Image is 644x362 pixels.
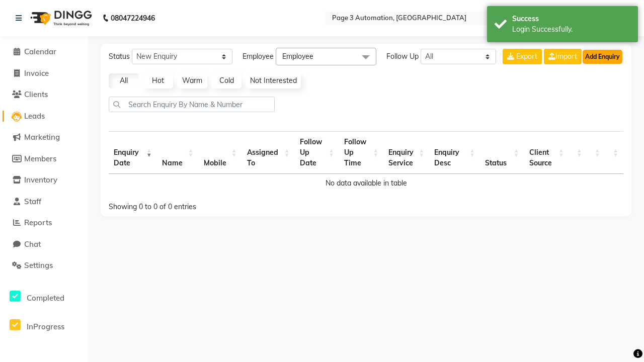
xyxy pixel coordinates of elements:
[177,73,207,88] a: Warm
[3,217,86,229] a: Reports
[24,154,56,163] span: Members
[524,131,569,174] th: Client Source: activate to sort column ascending
[3,153,86,165] a: Members
[24,47,56,56] span: Calendar
[109,131,157,174] th: Enquiry Date: activate to sort column ascending
[3,132,86,143] a: Marketing
[109,196,314,212] div: Showing 0 to 0 of 0 entries
[24,68,49,78] span: Invoice
[383,131,429,174] th: Enquiry Service : activate to sort column ascending
[24,197,41,206] span: Staff
[109,174,623,193] td: No data available in table
[3,46,86,58] a: Calendar
[199,131,242,174] th: Mobile : activate to sort column ascending
[3,89,86,101] a: Clients
[544,49,582,64] a: Import
[24,218,52,227] span: Reports
[512,24,630,35] div: Login Successfully.
[3,239,86,250] a: Chat
[386,51,419,62] span: Follow Up
[3,111,86,122] a: Leads
[480,131,524,174] th: Status: activate to sort column ascending
[243,51,274,62] span: Employee
[27,322,64,331] span: InProgress
[157,131,199,174] th: Name: activate to sort column ascending
[429,131,480,174] th: Enquiry Desc: activate to sort column ascending
[587,131,605,174] th: : activate to sort column ascending
[109,73,139,88] a: All
[516,52,537,61] span: Export
[242,131,295,174] th: Assigned To : activate to sort column ascending
[3,174,86,186] a: Inventory
[211,73,242,88] a: Cold
[3,196,86,208] a: Staff
[111,4,155,32] b: 08047224946
[3,260,86,271] a: Settings
[605,131,623,174] th: : activate to sort column ascending
[583,50,622,64] button: Add Enquiry
[27,293,64,303] span: Completed
[295,131,339,174] th: Follow Up Date: activate to sort column ascending
[24,111,45,121] span: Leads
[512,14,630,24] div: Success
[109,97,275,112] input: Search Enquiry By Name & Number
[24,89,48,99] span: Clients
[24,260,53,270] span: Settings
[282,52,313,61] span: Employee
[503,49,542,64] button: Export
[3,68,86,79] a: Invoice
[339,131,383,174] th: Follow Up Time : activate to sort column ascending
[24,175,57,185] span: Inventory
[143,73,173,88] a: Hot
[246,73,301,88] a: Not Interested
[24,239,41,249] span: Chat
[24,132,60,142] span: Marketing
[109,51,130,62] span: Status
[26,4,95,32] img: logo
[569,131,587,174] th: : activate to sort column ascending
